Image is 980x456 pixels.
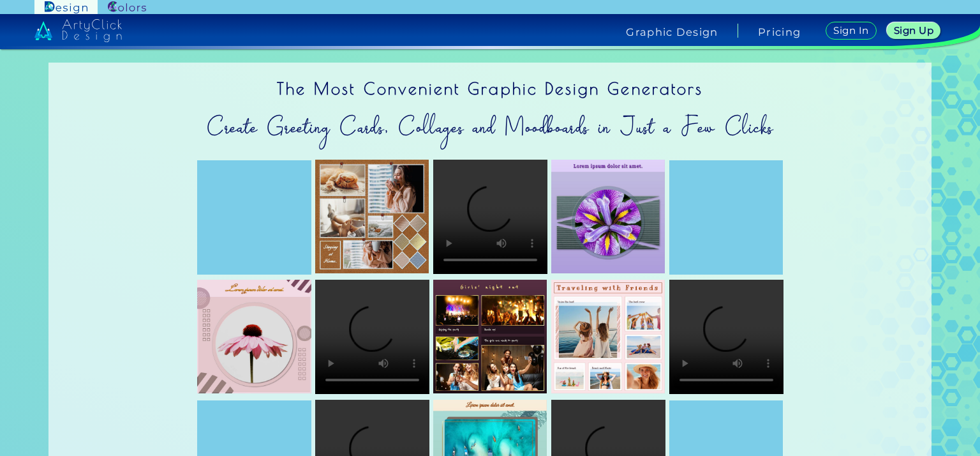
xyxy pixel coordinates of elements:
h1: The Most Convenient Graphic Design Generators [48,63,932,107]
img: artyclick_design_logo_white_combined_path.svg [34,19,122,42]
img: ArtyClick Colors logo [108,1,146,13]
h4: Graphic Design [626,27,718,37]
h2: Create Greeting Cards, Collages and Moodboards in Just a Few Clicks [48,107,932,148]
a: Sign Up [889,23,938,38]
h5: Sign Up [896,26,932,35]
a: Pricing [758,27,801,37]
a: Sign In [828,22,874,39]
h5: Sign In [835,26,867,35]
